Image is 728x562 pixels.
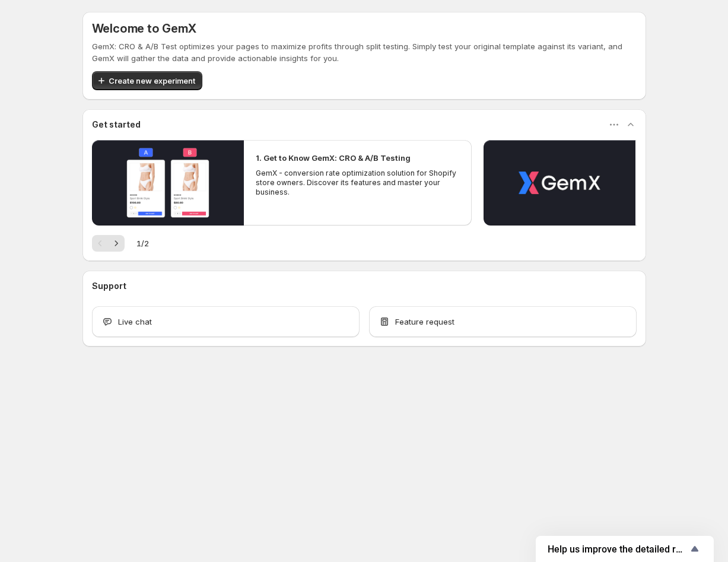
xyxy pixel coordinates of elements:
[484,140,635,226] button: Play video
[118,316,152,328] span: Live chat
[136,237,149,249] span: 1 / 2
[92,119,141,131] h3: Get started
[92,235,125,252] nav: Pagination
[256,152,411,164] h2: 1. Get to Know GemX: CRO & A/B Testing
[548,542,702,556] button: Show survey - Help us improve the detailed report for A/B campaigns
[92,71,202,90] button: Create new experiment
[109,75,195,87] span: Create new experiment
[548,544,688,555] span: Help us improve the detailed report for A/B campaigns
[92,280,126,292] h3: Support
[256,169,460,197] p: GemX - conversion rate optimization solution for Shopify store owners. Discover its features and ...
[92,140,244,226] button: Play video
[92,21,196,36] h5: Welcome to GemX
[108,235,125,252] button: Next
[92,40,637,64] p: GemX: CRO & A/B Test optimizes your pages to maximize profits through split testing. Simply test ...
[395,316,454,328] span: Feature request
